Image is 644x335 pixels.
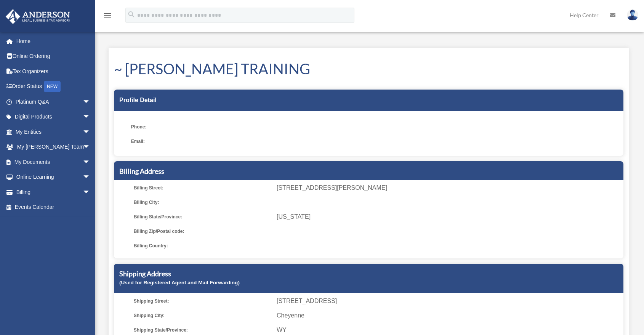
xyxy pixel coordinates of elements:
[134,310,271,321] span: Shipping City:
[277,296,621,306] span: [STREET_ADDRESS]
[277,310,621,321] span: Cheyenne
[114,59,623,79] h1: ~ [PERSON_NAME] TRAINING
[134,197,271,208] span: Billing City:
[114,90,623,111] div: Profile Detail
[131,136,269,147] span: Email:
[5,64,102,79] a: Tax Organizers
[277,183,621,193] span: [STREET_ADDRESS][PERSON_NAME]
[103,13,112,20] a: menu
[119,280,240,285] small: (Used for Registered Agent and Mail Forwarding)
[5,154,102,170] a: My Documentsarrow_drop_down
[627,10,638,21] img: User Pic
[5,79,102,95] a: Order StatusNEW
[131,122,269,132] span: Phone:
[83,109,98,125] span: arrow_drop_down
[134,240,271,251] span: Billing Country:
[83,154,98,170] span: arrow_drop_down
[119,269,618,279] h5: Shipping Address
[103,11,112,20] i: menu
[5,184,102,200] a: Billingarrow_drop_down
[127,10,136,19] i: search
[5,170,102,185] a: Online Learningarrow_drop_down
[83,139,98,155] span: arrow_drop_down
[5,49,102,64] a: Online Ordering
[83,184,98,200] span: arrow_drop_down
[44,81,61,92] div: NEW
[134,296,271,306] span: Shipping Street:
[119,167,618,176] h5: Billing Address
[83,94,98,110] span: arrow_drop_down
[5,94,102,109] a: Platinum Q&Aarrow_drop_down
[83,124,98,140] span: arrow_drop_down
[5,109,102,125] a: Digital Productsarrow_drop_down
[3,9,72,24] img: Anderson Advisors Platinum Portal
[277,212,621,222] span: [US_STATE]
[134,212,271,222] span: Billing State/Province:
[5,139,102,155] a: My [PERSON_NAME] Teamarrow_drop_down
[134,226,271,237] span: Billing Zip/Postal code:
[5,200,102,215] a: Events Calendar
[5,34,102,49] a: Home
[5,124,102,139] a: My Entitiesarrow_drop_down
[134,183,271,193] span: Billing Street:
[83,170,98,185] span: arrow_drop_down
